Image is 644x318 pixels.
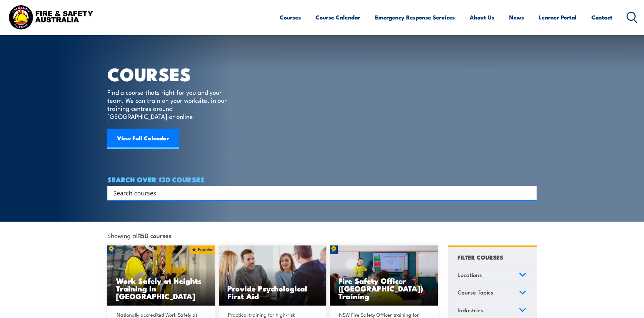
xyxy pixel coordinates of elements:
[107,88,230,120] p: Find a course thats right for you and your team. We can train on your worksite, in our training c...
[107,232,171,239] span: Showing all
[107,245,215,306] a: Work Safely at Heights Training in [GEOGRAPHIC_DATA]
[458,270,482,279] span: Locations
[454,284,529,302] a: Course Topics
[107,176,537,183] h4: SEARCH OVER 120 COURSES
[338,277,429,300] h3: Fire Safety Officer ([GEOGRAPHIC_DATA]) Training
[458,253,503,262] h4: FILTER COURSES
[470,8,494,26] a: About Us
[316,8,360,26] a: Course Calendar
[525,188,534,197] button: Search magnifier button
[227,284,318,300] h3: Provide Psychological First Aid
[454,267,529,284] a: Locations
[509,8,524,26] a: News
[375,8,455,26] a: Emergency Response Services
[139,231,171,240] strong: 150 courses
[458,288,493,297] span: Course Topics
[107,66,236,82] h1: COURSES
[330,245,438,306] a: Fire Safety Officer ([GEOGRAPHIC_DATA]) Training
[330,245,438,306] img: Fire Safety Advisor
[113,188,522,198] input: Search input
[219,245,327,306] img: Mental Health First Aid Training Course from Fire & Safety Australia
[458,306,483,315] span: Industries
[107,129,179,149] a: View Full Calendar
[116,277,207,300] h3: Work Safely at Heights Training in [GEOGRAPHIC_DATA]
[280,8,301,26] a: Courses
[219,245,327,306] a: Provide Psychological First Aid
[115,188,523,197] form: Search form
[591,8,612,26] a: Contact
[107,245,215,306] img: Work Safely at Heights Training (1)
[539,8,577,26] a: Learner Portal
